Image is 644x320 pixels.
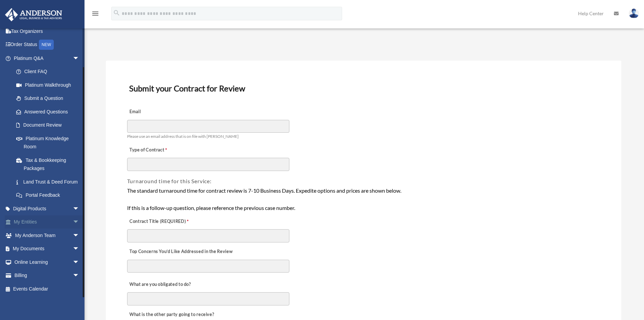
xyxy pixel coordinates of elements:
span: Please use an email address that is on file with [PERSON_NAME] [127,134,239,139]
a: Document Review [9,119,86,132]
a: Order StatusNEW [5,38,90,52]
i: search [113,9,120,17]
label: What are you obligated to do? [127,280,195,289]
a: menu [91,12,99,18]
div: NEW [39,40,54,50]
a: Platinum Knowledge Room [9,132,90,153]
a: Platinum Q&Aarrow_drop_down [5,51,90,65]
a: Tax Organizers [5,24,90,38]
span: arrow_drop_down [73,242,86,256]
img: User Pic [629,8,639,18]
span: arrow_drop_down [73,202,86,216]
a: Answered Questions [9,105,90,119]
span: arrow_drop_down [73,229,86,242]
a: Land Trust & Deed Forum [9,175,90,189]
a: Digital Productsarrow_drop_down [5,202,90,215]
a: Online Learningarrow_drop_down [5,255,90,269]
i: menu [91,9,99,18]
div: The standard turnaround time for contract review is 7-10 Business Days. Expedite options and pric... [127,186,600,212]
a: Billingarrow_drop_down [5,269,90,282]
span: arrow_drop_down [73,215,86,229]
a: My Documentsarrow_drop_down [5,242,90,256]
img: Anderson Advisors Platinum Portal [3,8,64,21]
a: Portal Feedback [9,189,90,202]
span: Turnaround time for this Service: [127,178,212,184]
a: Tax & Bookkeeping Packages [9,153,90,175]
span: arrow_drop_down [73,51,86,65]
a: Platinum Walkthrough [9,78,90,92]
label: Email [127,107,195,117]
a: My Entitiesarrow_drop_down [5,215,90,229]
span: arrow_drop_down [73,269,86,283]
label: Top Concerns You’d Like Addressed in the Review [127,247,235,256]
a: My Anderson Teamarrow_drop_down [5,229,90,242]
span: arrow_drop_down [73,255,86,269]
label: Contract Title (REQUIRED) [127,217,195,226]
h3: Submit your Contract for Review [126,81,601,95]
label: What is the other party going to receive? [127,310,216,319]
a: Events Calendar [5,282,90,296]
a: Submit a Question [9,92,90,105]
a: Client FAQ [9,65,90,79]
label: Type of Contract [127,145,195,155]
